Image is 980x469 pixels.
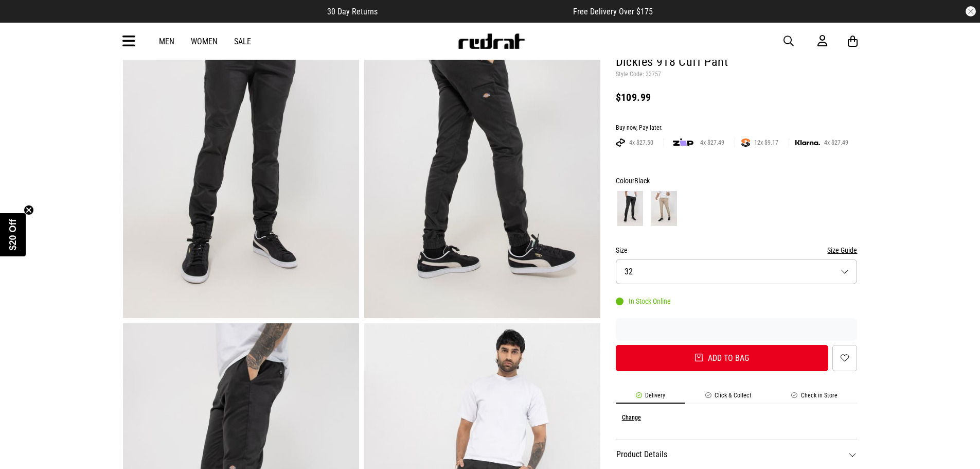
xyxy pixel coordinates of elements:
[457,33,525,49] img: Redrat logo
[191,37,218,46] a: Women
[327,7,378,16] span: 30 Day Returns
[750,138,782,147] span: 12x $9.17
[616,324,858,335] iframe: Customer reviews powered by Trustpilot
[795,140,820,146] img: KLARNA
[741,138,750,147] img: SPLITPAY
[398,6,553,16] iframe: Customer reviews powered by Trustpilot
[616,259,858,284] button: 32
[673,137,693,148] img: zip
[234,37,251,46] a: Sale
[159,37,174,46] a: Men
[616,71,858,79] p: Style Code: 33757
[616,54,858,71] h1: Dickies 918 Cuff Pant
[573,7,653,16] span: Free Delivery Over $175
[616,124,858,132] div: Buy now, Pay later.
[616,392,685,404] li: Delivery
[24,205,34,215] button: Close teaser
[616,345,829,371] button: Add to bag
[827,244,857,256] button: Size Guide
[651,191,677,226] img: Desert Sand
[772,392,858,404] li: Check in Store
[820,138,852,147] span: 4x $27.49
[625,267,633,276] span: 32
[616,297,671,305] div: In Stock Online
[617,191,643,226] img: Black
[616,175,858,187] div: Colour
[685,392,772,404] li: Click & Collect
[634,177,650,185] span: Black
[616,244,858,256] div: Size
[625,138,657,147] span: 4x $27.50
[616,91,858,103] div: $109.99
[616,138,625,147] img: AFTERPAY
[622,414,641,421] button: Change
[696,138,728,147] span: 4x $27.49
[8,219,18,250] span: $20 Off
